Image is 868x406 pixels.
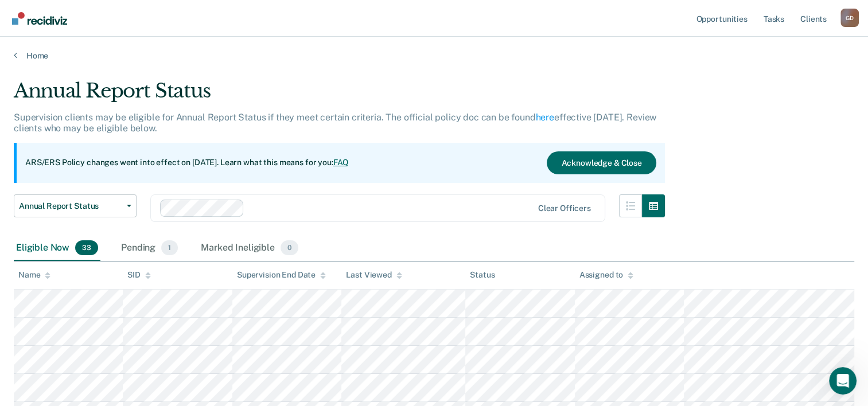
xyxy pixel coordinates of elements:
button: Acknowledge & Close [547,151,656,174]
button: Annual Report Status [14,194,137,217]
div: SID [127,270,151,280]
div: Assigned to [579,270,633,280]
span: 1 [161,240,178,255]
span: 0 [281,240,298,255]
span: Annual Report Status [19,201,122,211]
div: Supervision End Date [237,270,326,280]
span: 33 [75,240,98,255]
a: here [536,112,554,123]
img: Recidiviz [12,12,67,25]
div: Marked Ineligible0 [198,236,301,261]
div: Last Viewed [346,270,402,280]
div: Annual Report Status [14,79,665,112]
div: Name [18,270,50,280]
p: ARS/ERS Policy changes went into effect on [DATE]. Learn what this means for you: [25,157,349,169]
p: Supervision clients may be eligible for Annual Report Status if they meet certain criteria. The o... [14,112,656,134]
div: Eligible Now33 [14,236,100,261]
iframe: Intercom live chat [829,367,857,395]
div: G D [840,9,859,27]
a: FAQ [333,158,349,167]
div: Status [470,270,495,280]
div: Pending1 [119,236,180,261]
div: Clear officers [538,204,591,213]
a: Home [14,50,854,61]
button: Profile dropdown button [840,9,859,27]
